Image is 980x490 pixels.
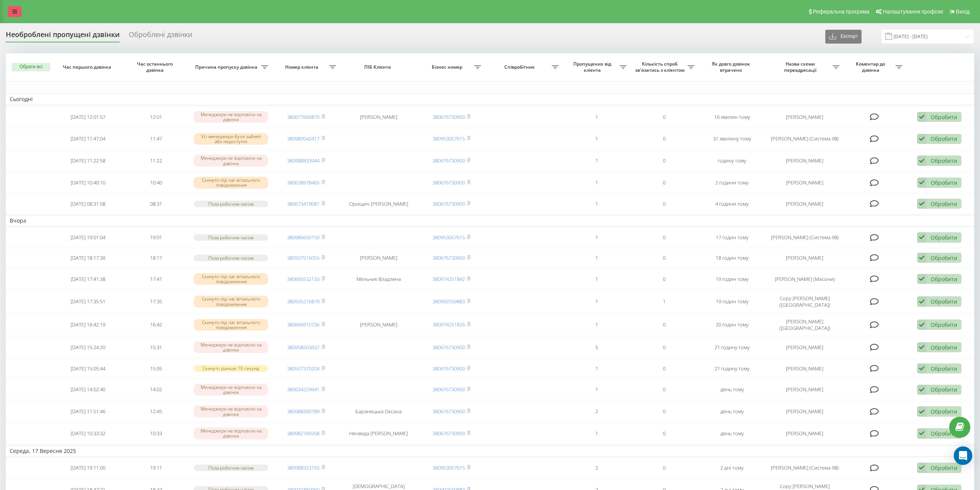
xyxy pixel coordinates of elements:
td: 5 [563,337,630,358]
div: Обробити [931,344,957,351]
div: Обробити [931,200,957,208]
td: день тому [698,379,766,400]
td: [DATE] 11:22:58 [54,150,122,171]
td: 1 [563,269,630,289]
a: 380986650150 [287,234,319,241]
td: [PERSON_NAME] [766,359,843,378]
td: Copy [PERSON_NAME] ([GEOGRAPHIC_DATA]) [766,291,843,312]
td: [PERSON_NAME] [766,150,843,171]
td: 0 [630,128,698,149]
td: Орищич [PERSON_NAME] [340,194,417,213]
div: Менеджери не відповіли на дзвінок [194,341,268,353]
a: 380676730900 [433,179,465,186]
a: 380982769268 [287,430,319,437]
span: Пропущених від клієнта [566,61,620,73]
td: 1 [563,150,630,171]
a: 380665532133 [287,275,319,282]
a: 380666910736 [287,321,319,328]
div: Обробити [931,234,957,241]
div: Обробити [931,113,957,121]
td: [DATE] 19:01:04 [54,228,122,247]
td: 18 годин тому [698,248,766,267]
a: 380507370204 [287,365,319,372]
td: [PERSON_NAME] [766,194,843,213]
div: Менеджери не відповіли на дзвінок [194,406,268,417]
td: 10:33 [122,423,190,444]
div: Open Intercom Messenger [954,446,972,465]
span: Назва схеми переадресації [770,61,833,73]
td: 1 [563,248,630,267]
td: [DATE] 11:51:46 [54,401,122,422]
a: 380676730900 [433,408,465,415]
td: [PERSON_NAME] [766,172,843,193]
td: Баранецька Оксана [340,401,417,422]
div: Поза робочим часом [194,201,268,207]
td: 1 [630,291,698,312]
div: Менеджери не відповіли на дзвінок [194,427,268,439]
span: Час першого дзвінка [61,64,115,70]
div: Скинуто раніше 10 секунд [194,365,268,372]
td: 16:42 [122,314,190,336]
span: Причина пропуску дзвінка [194,64,261,70]
div: Поза робочим часом [194,465,268,471]
span: ПІБ Клієнта [347,64,410,70]
div: Оброблені дзвінки [129,30,192,42]
td: 12:01 [122,107,190,127]
td: 10:40 [122,172,190,193]
td: [PERSON_NAME] (Система 98) [766,228,843,247]
td: [PERSON_NAME] [766,379,843,400]
button: Обрати всі [12,63,50,71]
a: 380974251842 [433,275,465,282]
span: Бізнес номер [421,64,475,70]
a: 380638978465 [287,179,319,186]
td: 17:35 [122,291,190,312]
div: Менеджери не відповіли на дзвінок [194,111,268,123]
td: [DATE] 11:47:04 [54,128,122,149]
td: 2 дні тому [698,458,766,477]
div: Менеджери не відповіли на дзвінок [194,384,268,395]
td: 1 [563,423,630,444]
td: 08:31 [122,194,190,213]
a: 380676730900 [433,386,465,393]
a: 380988833944 [287,157,319,164]
div: Обробити [931,298,957,305]
span: Коментар до дзвінка [847,61,896,73]
td: 0 [630,359,698,378]
td: [PERSON_NAME] ([GEOGRAPHIC_DATA]) [766,314,843,336]
td: 1 [563,291,630,312]
td: Вчора [6,215,974,226]
div: Обробити [931,464,957,471]
a: 380676730900 [433,365,465,372]
td: [PERSON_NAME] [340,107,417,127]
span: Налаштування профілю [883,8,943,15]
td: [PERSON_NAME] [766,248,843,267]
span: Як довго дзвінок втрачено [705,61,759,73]
span: Кількість спроб зв'язатись з клієнтом [634,61,688,73]
td: 20 годин тому [698,314,766,336]
td: [PERSON_NAME] (Система 98) [766,128,843,149]
td: [DATE] 16:42:19 [54,314,122,336]
td: 0 [630,337,698,358]
a: 380676730900 [433,344,465,351]
td: 1 [563,359,630,378]
a: 380673419081 [287,200,319,207]
td: 1 [563,379,630,400]
td: 0 [630,401,698,422]
td: 19 годин тому [698,269,766,289]
a: 380676730900 [433,113,465,120]
td: день тому [698,401,766,422]
a: 380676730900 [433,200,465,207]
td: 21 годину тому [698,359,766,378]
td: [DATE] 15:24:20 [54,337,122,358]
div: Поза робочим часом [194,234,268,241]
a: 380988390789 [287,408,319,415]
td: [PERSON_NAME] [766,107,843,127]
td: [PERSON_NAME] (Масони) [766,269,843,289]
td: [PERSON_NAME] [766,401,843,422]
button: Експорт [825,30,862,44]
td: 2 години тому [698,172,766,193]
td: 18:17 [122,248,190,267]
a: 380676730900 [433,157,465,164]
a: 380676730900 [433,430,465,437]
td: 1 [563,107,630,127]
